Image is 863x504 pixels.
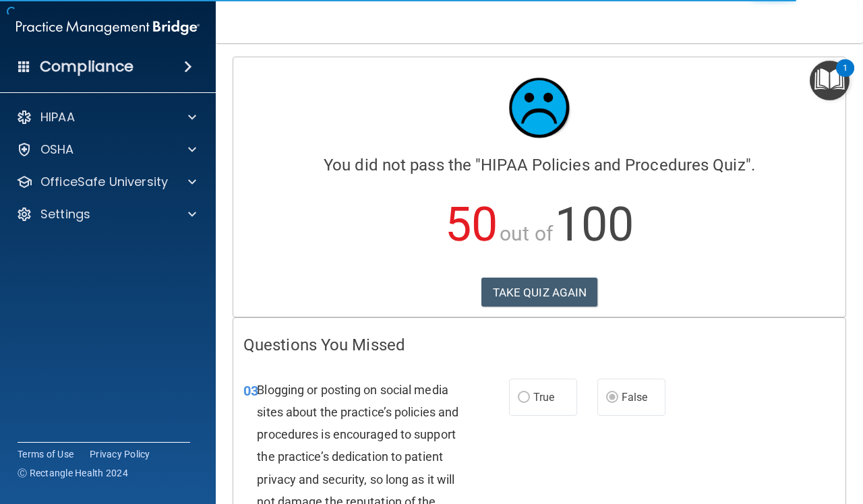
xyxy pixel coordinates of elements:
input: True [518,393,530,403]
h4: You did not pass the " ". [243,156,835,174]
span: False [622,391,648,404]
iframe: Drift Widget Chat Controller [796,411,847,462]
input: False [606,393,618,403]
p: Settings [40,206,90,222]
button: Open Resource Center, 1 new notification [810,61,850,100]
span: Ⓒ Rectangle Health 2024 [18,466,128,480]
a: Privacy Policy [90,447,150,461]
span: out of [500,222,553,245]
h4: Questions You Missed [243,336,835,354]
span: 50 [445,197,498,252]
span: 03 [243,383,258,399]
h4: Compliance [40,57,133,76]
p: OfficeSafe University [40,174,168,190]
div: 1 [843,68,847,86]
span: HIPAA Policies and Procedures Quiz [481,156,745,175]
a: Terms of Use [18,447,73,461]
a: OSHA [16,141,196,158]
img: PMB logo [16,14,200,41]
img: sad_face.ecc698e2.jpg [499,67,580,148]
p: OSHA [40,141,74,158]
span: 100 [555,197,634,252]
button: TAKE QUIZ AGAIN [481,278,598,307]
a: HIPAA [16,109,196,125]
a: Settings [16,206,196,222]
p: HIPAA [40,109,75,125]
span: True [533,391,554,404]
a: OfficeSafe University [16,174,196,190]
